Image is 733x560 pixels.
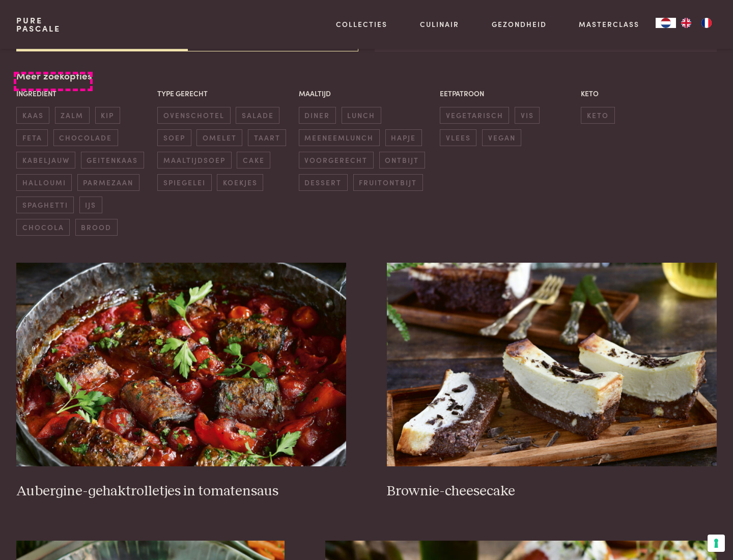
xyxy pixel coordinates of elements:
a: Collecties [336,19,387,30]
span: hapje [385,129,422,146]
span: kaas [16,107,49,124]
a: NL [656,18,676,28]
span: chocolade [53,129,118,146]
ul: Language list [676,18,717,28]
h3: Aubergine-gehaktrolletjes in tomatensaus [16,483,346,500]
button: Uw voorkeuren voor toestemming voor trackingtechnologieën [708,535,725,552]
h3: Brownie-cheesecake [387,483,717,500]
span: spaghetti [16,197,74,213]
span: meeneemlunch [299,129,380,146]
img: Aubergine-gehaktrolletjes in tomatensaus [16,263,346,466]
span: ontbijt [379,152,425,169]
span: feta [16,129,48,146]
span: taart [248,129,286,146]
span: vegan [482,129,521,146]
span: zalm [55,107,90,124]
a: EN [676,18,696,28]
span: parmezaan [77,174,139,191]
span: halloumi [16,174,72,191]
span: vis [515,107,540,124]
span: lunch [342,107,381,124]
span: brood [75,219,118,236]
span: maaltijdsoep [157,152,231,169]
span: dessert [299,174,348,191]
span: keto [581,107,614,124]
p: Maaltijd [299,88,435,99]
span: chocola [16,219,70,236]
a: Gezondheid [492,19,547,30]
p: Keto [581,88,717,99]
a: FR [696,18,717,28]
span: vlees [440,129,476,146]
a: Aubergine-gehaktrolletjes in tomatensaus Aubergine-gehaktrolletjes in tomatensaus [16,263,346,500]
span: geitenkaas [81,152,144,169]
span: diner [299,107,336,124]
span: koekjes [217,174,263,191]
span: kip [95,107,120,124]
span: fruitontbijt [353,174,423,191]
span: omelet [196,129,242,146]
a: PurePascale [16,16,61,33]
span: ijs [79,197,102,213]
p: Type gerecht [157,88,293,99]
span: soep [157,129,191,146]
img: Brownie-cheesecake [387,263,717,466]
span: kabeljauw [16,152,75,169]
p: Ingrediënt [16,88,152,99]
span: vegetarisch [440,107,509,124]
span: spiegelei [157,174,211,191]
aside: Language selected: Nederlands [656,18,717,28]
a: Masterclass [579,19,639,30]
p: Eetpatroon [440,88,576,99]
a: Culinair [420,19,459,30]
span: salade [236,107,279,124]
span: cake [237,152,270,169]
span: ovenschotel [157,107,230,124]
a: Brownie-cheesecake Brownie-cheesecake [387,263,717,500]
div: Language [656,18,676,28]
span: voorgerecht [299,152,374,169]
